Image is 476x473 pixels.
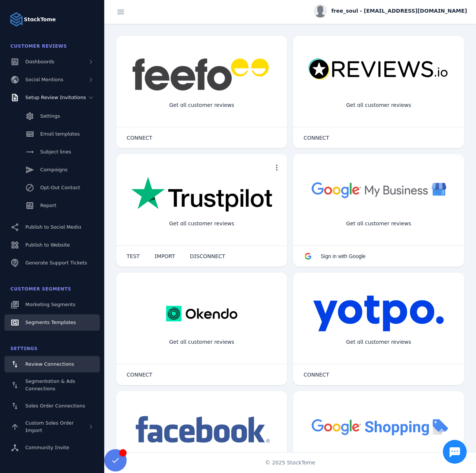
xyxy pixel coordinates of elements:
div: Get all customer reviews [163,95,240,115]
a: Segmentation & Ads Connections [4,374,100,396]
span: Setup Review Invitations [25,95,86,100]
button: CONNECT [119,130,160,145]
span: Community Invite [25,445,69,450]
div: Get all customer reviews [340,332,417,352]
span: © 2025 StackTome [265,459,315,467]
span: Campaigns [40,167,67,172]
span: Custom Sales Order Import [25,420,74,433]
a: Email templates [4,126,100,142]
a: Sales Order Connections [4,398,100,414]
span: Segmentation & Ads Connections [25,378,75,391]
span: CONNECT [304,135,329,140]
span: Generate Support Tickets [25,260,87,266]
span: Settings [10,346,38,351]
span: Review Connections [25,361,74,367]
span: Email templates [40,131,80,137]
img: googleshopping.png [308,413,449,440]
span: Social Mentions [25,77,63,82]
span: CONNECT [127,135,152,140]
div: Get all customer reviews [340,214,417,234]
span: Report [40,203,56,208]
span: Segments Templates [25,320,76,325]
a: Community Invite [4,439,100,456]
img: feefo.png [131,58,272,91]
span: Sign in with Google [321,253,366,259]
span: Customer Reviews [10,44,67,49]
span: Publish to Website [25,242,70,248]
a: Publish to Website [4,237,100,253]
img: okendo.webp [166,295,237,332]
button: more [269,160,284,175]
a: Marketing Segments [4,296,100,313]
span: Customer Segments [10,286,71,292]
span: CONNECT [127,372,152,377]
img: facebook.png [131,413,272,447]
button: IMPORT [147,249,183,264]
img: Logo image [9,12,24,27]
strong: StackTome [24,16,56,23]
button: CONNECT [296,130,337,145]
button: CONNECT [296,367,337,382]
button: DISCONNECT [183,249,233,264]
span: Settings [40,113,60,119]
button: Sign in with Google [296,249,373,264]
span: CONNECT [304,372,329,377]
span: Subject lines [40,149,71,155]
span: Sales Order Connections [25,403,85,409]
a: Settings [4,108,100,124]
a: Review Connections [4,356,100,372]
a: Publish to Social Media [4,219,100,235]
span: DISCONNECT [190,254,225,259]
img: profile.jpg [314,4,327,18]
span: Dashboards [25,59,54,64]
span: IMPORT [155,254,175,259]
a: Segments Templates [4,314,100,331]
a: Campaigns [4,162,100,178]
span: Publish to Social Media [25,224,81,230]
img: trustpilot.png [131,177,272,213]
img: yotpo.png [313,295,444,332]
a: Report [4,197,100,214]
div: Get all customer reviews [340,95,417,115]
span: Marketing Segments [25,302,75,307]
img: googlebusiness.png [308,177,449,203]
button: CONNECT [119,367,160,382]
a: Generate Support Tickets [4,255,100,271]
span: TEST [127,254,140,259]
span: free_soul - [EMAIL_ADDRESS][DOMAIN_NAME] [331,7,467,15]
a: Subject lines [4,144,100,160]
div: Import Products from Google [334,451,422,470]
img: reviewsio.svg [308,58,449,81]
a: Opt-Out Contact [4,180,100,196]
div: Get all customer reviews [163,214,240,234]
button: TEST [119,249,147,264]
span: Opt-Out Contact [40,185,80,190]
button: free_soul - [EMAIL_ADDRESS][DOMAIN_NAME] [314,4,467,18]
div: Get all customer reviews [163,332,240,352]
